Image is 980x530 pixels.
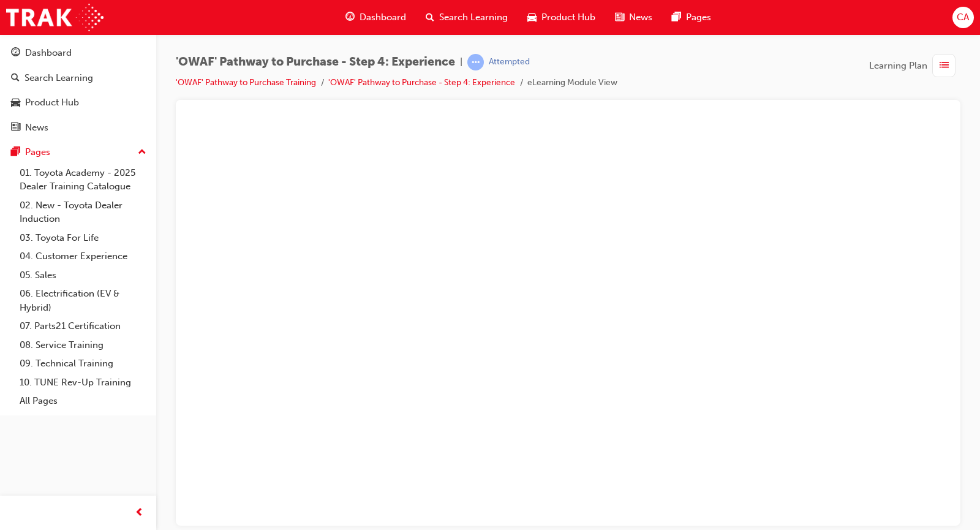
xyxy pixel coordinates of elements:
span: | [460,55,462,69]
button: Learning Plan [869,54,960,77]
button: Pages [5,141,151,164]
div: Attempted [489,56,530,68]
span: car-icon [11,97,20,108]
span: News [629,10,652,25]
span: list-icon [940,58,949,74]
button: CA [952,7,974,28]
span: news-icon [11,123,20,134]
button: DashboardSearch LearningProduct HubNews [5,39,151,141]
span: search-icon [426,10,434,25]
a: 01. Toyota Academy - 2025 Dealer Training Catalogue [15,164,151,196]
a: 'OWAF' Pathway to Purchase Training [176,77,316,88]
div: Search Learning [24,71,93,85]
span: guage-icon [345,10,355,25]
a: 06. Electrification (EV & Hybrid) [15,284,151,317]
a: All Pages [15,392,151,411]
span: 'OWAF' Pathway to Purchase - Step 4: Experience [176,55,455,69]
a: guage-iconDashboard [336,5,416,30]
div: Dashboard [25,46,72,60]
a: News [5,116,151,139]
span: Learning Plan [869,59,927,73]
a: 04. Customer Experience [15,247,151,266]
a: pages-iconPages [662,5,721,30]
a: car-iconProduct Hub [518,5,605,30]
a: 08. Service Training [15,336,151,355]
span: pages-icon [11,147,20,158]
a: search-iconSearch Learning [416,5,518,30]
span: prev-icon [135,505,144,521]
span: news-icon [615,10,624,25]
li: eLearning Module View [527,76,617,90]
div: Pages [25,145,50,159]
a: 10. TUNE Rev-Up Training [15,373,151,392]
a: 'OWAF' Pathway to Purchase - Step 4: Experience [328,77,515,88]
span: Dashboard [360,10,406,25]
span: learningRecordVerb_ATTEMPT-icon [467,54,484,70]
a: 02. New - Toyota Dealer Induction [15,196,151,229]
span: pages-icon [672,10,681,25]
span: Product Hub [541,10,595,25]
span: CA [957,10,969,25]
span: up-icon [138,145,146,161]
span: Search Learning [439,10,508,25]
a: Product Hub [5,91,151,114]
a: 07. Parts21 Certification [15,317,151,336]
span: guage-icon [11,48,20,59]
span: Pages [686,10,711,25]
a: 05. Sales [15,266,151,285]
a: 03. Toyota For Life [15,229,151,248]
a: Search Learning [5,67,151,89]
div: Product Hub [25,96,79,110]
div: News [25,121,48,135]
a: 09. Technical Training [15,354,151,373]
span: search-icon [11,73,20,84]
img: Trak [6,4,104,31]
a: news-iconNews [605,5,662,30]
span: car-icon [527,10,537,25]
a: Dashboard [5,42,151,64]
